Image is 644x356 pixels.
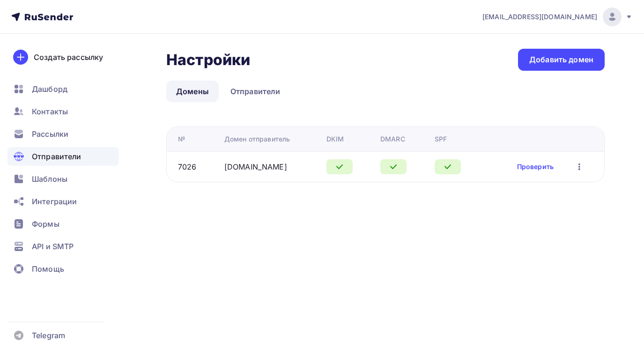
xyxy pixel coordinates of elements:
div: DMARC [380,134,405,144]
div: 7026 [178,161,197,172]
a: Отправители [7,147,119,166]
h2: Настройки [166,51,250,69]
a: [EMAIL_ADDRESS][DOMAIN_NAME] [482,7,633,26]
span: Интеграции [32,196,77,207]
a: [DOMAIN_NAME] [224,162,287,171]
div: DKIM [326,134,344,144]
span: [EMAIL_ADDRESS][DOMAIN_NAME] [482,12,597,22]
a: Формы [7,215,119,233]
span: Помощь [32,263,64,274]
span: Контакты [32,106,68,117]
span: API и SMTP [32,241,74,252]
a: Дашборд [7,80,119,98]
a: Контакты [7,102,119,121]
a: Домены [166,81,219,102]
div: Домен отправитель [224,134,290,144]
a: Отправители [221,81,290,102]
a: Шаблоны [7,170,119,188]
div: № [178,134,185,144]
a: Проверить [517,162,554,171]
span: Шаблоны [32,173,67,185]
div: SPF [435,134,447,144]
span: Формы [32,218,59,230]
span: Рассылки [32,128,68,140]
div: Создать рассылку [34,52,103,63]
a: Рассылки [7,125,119,143]
span: Дашборд [32,83,67,95]
span: Telegram [32,330,65,341]
span: Отправители [32,151,81,162]
div: Добавить домен [529,54,593,65]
